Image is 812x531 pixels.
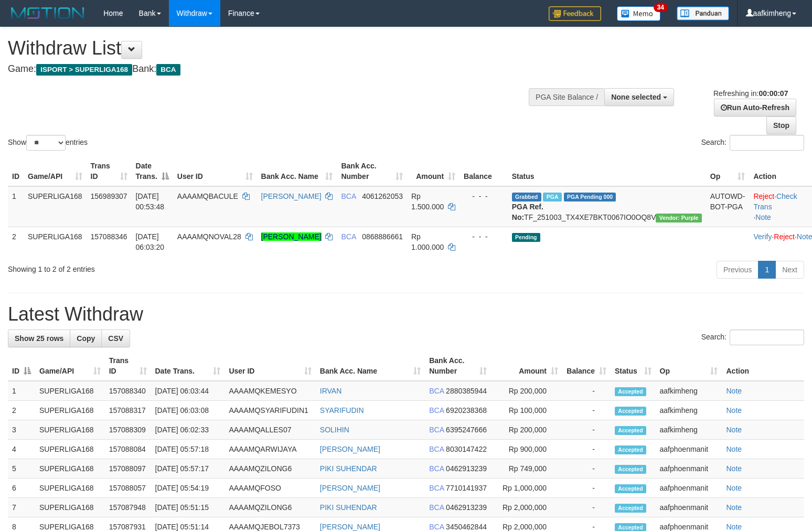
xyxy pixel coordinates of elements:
[562,420,611,440] td: -
[261,232,322,241] a: [PERSON_NAME]
[151,479,225,498] td: [DATE] 05:54:19
[429,464,444,473] span: BCA
[446,503,487,512] span: Copy 0462913239 to clipboard
[604,88,674,106] button: None selected
[753,232,772,241] a: Verify
[656,351,722,381] th: Op: activate to sort column ascending
[411,192,444,211] span: Rp 1.500.000
[543,193,561,201] span: Marked by aafsoumeymey
[429,523,444,531] span: BCA
[562,351,611,381] th: Balance: activate to sort column ascending
[77,334,95,343] span: Copy
[656,479,722,498] td: aafphoenmanit
[726,387,742,395] a: Note
[225,401,315,420] td: AAAAMQSYARIFUDIN1
[8,135,88,151] label: Show entries
[320,445,380,453] a: [PERSON_NAME]
[460,156,508,186] th: Balance
[35,401,105,420] td: SUPERLIGA168
[726,523,742,531] a: Note
[225,459,315,479] td: AAAAMQZILONG6
[151,401,225,420] td: [DATE] 06:03:08
[177,192,238,200] span: AAAAMQBACULE
[225,440,315,459] td: AAAAMQARWIJAYA
[8,186,24,227] td: 1
[446,484,487,492] span: Copy 7710141937 to clipboard
[151,420,225,440] td: [DATE] 06:02:33
[717,261,758,279] a: Previous
[425,351,491,381] th: Bank Acc. Number: activate to sort column ascending
[8,459,35,479] td: 5
[722,351,804,381] th: Action
[105,459,151,479] td: 157088097
[726,503,742,512] a: Note
[464,231,504,242] div: - - -
[105,440,151,459] td: 157088084
[446,445,487,453] span: Copy 8030147422 to clipboard
[512,193,541,201] span: Grabbed
[562,401,611,420] td: -
[8,440,35,459] td: 4
[446,523,487,531] span: Copy 3450462844 to clipboard
[615,426,646,435] span: Accepted
[151,498,225,517] td: [DATE] 05:51:15
[8,351,35,381] th: ID: activate to sort column descending
[35,381,105,401] td: SUPERLIGA168
[730,135,804,151] input: Search:
[105,401,151,420] td: 157088317
[411,232,444,251] span: Rp 1.000.000
[758,89,788,98] strong: 00:00:07
[429,387,444,395] span: BCA
[446,406,487,415] span: Copy 6920238368 to clipboard
[755,213,771,221] a: Note
[24,227,87,257] td: SUPERLIGA168
[225,479,315,498] td: AAAAMQFOSO
[654,3,668,12] span: 34
[8,479,35,498] td: 6
[429,445,444,453] span: BCA
[491,381,562,401] td: Rp 200,000
[24,156,87,186] th: Game/API: activate to sort column ascending
[337,156,407,186] th: Bank Acc. Number: activate to sort column ascending
[562,440,611,459] td: -
[320,387,342,395] a: IRVAN
[615,407,646,416] span: Accepted
[225,420,315,440] td: AAAAMQALLES07
[8,304,804,325] h1: Latest Withdraw
[429,406,444,415] span: BCA
[35,440,105,459] td: SUPERLIGA168
[656,420,722,440] td: aafkimheng
[464,191,504,201] div: - - -
[320,503,377,512] a: PIKI SUHENDAR
[615,445,646,454] span: Accepted
[714,99,796,116] a: Run Auto-Refresh
[713,89,788,98] span: Refreshing in:
[225,351,315,381] th: User ID: activate to sort column ascending
[177,232,241,241] span: AAAAMQNOVAL28
[706,186,750,227] td: AUTOWD-BOT-PGA
[35,351,105,381] th: Game/API: activate to sort column ascending
[512,233,540,242] span: Pending
[91,192,127,200] span: 156989307
[726,426,742,434] a: Note
[132,156,173,186] th: Date Trans.: activate to sort column descending
[320,426,349,434] a: SOLIHIN
[446,426,487,434] span: Copy 6395247666 to clipboard
[611,351,656,381] th: Status: activate to sort column ascending
[8,156,24,186] th: ID
[8,38,531,59] h1: Withdraw List
[617,6,661,21] img: Button%20Memo.svg
[562,498,611,517] td: -
[362,192,403,200] span: Copy 4061262053 to clipboard
[156,64,180,76] span: BCA
[8,420,35,440] td: 3
[8,64,531,75] h4: Game: Bank:
[108,334,123,343] span: CSV
[656,498,722,517] td: aafphoenmanit
[8,227,24,257] td: 2
[508,156,706,186] th: Status
[491,459,562,479] td: Rp 749,000
[35,498,105,517] td: SUPERLIGA168
[562,459,611,479] td: -
[105,479,151,498] td: 157088057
